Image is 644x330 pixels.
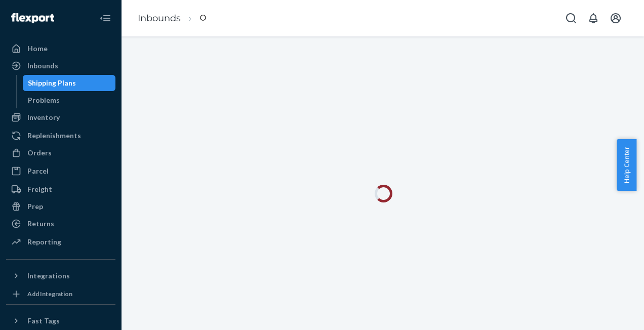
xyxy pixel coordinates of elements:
button: Open notifications [583,8,603,28]
div: Fast Tags [27,316,60,326]
button: Fast Tags [6,313,115,329]
a: Inbounds [138,13,181,24]
div: Orders [27,148,52,158]
div: Integrations [27,271,70,281]
div: Add Integration [27,290,72,298]
div: Parcel [27,166,49,176]
div: Prep [27,201,43,212]
a: Prep [6,198,115,215]
button: Open account menu [606,8,626,28]
div: Reporting [27,237,61,247]
button: Close Navigation [95,8,115,28]
a: Inventory [6,109,115,126]
a: Inbounds [6,58,115,74]
div: Inbounds [27,61,58,71]
a: Shipping Plans [23,75,116,91]
a: Add Integration [6,288,115,300]
div: Replenishments [27,131,81,141]
div: Freight [27,184,52,194]
a: Reporting [6,234,115,250]
a: Parcel [6,163,115,179]
a: Problems [23,92,116,108]
a: Orders [6,145,115,161]
a: Returns [6,216,115,232]
div: Returns [27,219,54,229]
div: Inventory [27,112,60,122]
ol: breadcrumbs [130,4,214,33]
img: Flexport logo [11,13,54,23]
div: Shipping Plans [28,78,76,88]
button: Open Search Box [561,8,581,28]
div: Home [27,44,48,54]
a: Home [6,40,115,57]
div: Problems [28,95,60,105]
a: Replenishments [6,128,115,144]
a: Freight [6,181,115,197]
button: Integrations [6,268,115,284]
button: Help Center [617,139,636,191]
